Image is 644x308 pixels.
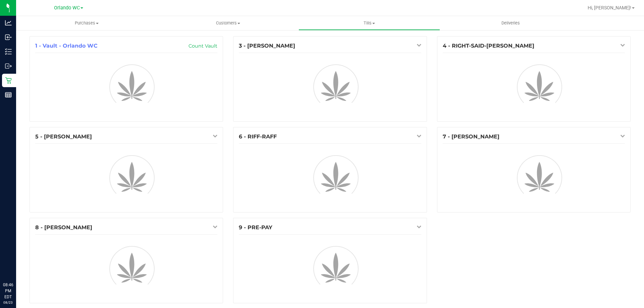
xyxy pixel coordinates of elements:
span: Purchases [16,20,157,26]
span: 7 - [PERSON_NAME] [443,133,499,140]
span: Orlando WC [54,5,80,11]
a: Customers [157,16,299,30]
inline-svg: Reports [5,91,12,98]
a: Count Vault [189,43,217,49]
inline-svg: Inventory [5,48,12,55]
inline-svg: Inbound [5,34,12,41]
p: 08/23 [3,300,13,305]
p: 08:46 PM EDT [3,282,13,300]
span: 6 - RIFF-RAFF [239,133,277,140]
span: 9 - PRE-PAY [239,224,272,231]
span: 8 - [PERSON_NAME] [35,224,92,231]
a: Purchases [16,16,157,30]
span: Customers [158,20,298,26]
a: Deliveries [440,16,581,30]
inline-svg: Analytics [5,19,12,26]
inline-svg: Retail [5,77,12,84]
span: 4 - RIGHT-SAID-[PERSON_NAME] [443,43,534,49]
inline-svg: Outbound [5,63,12,69]
span: 1 - Vault - Orlando WC [35,43,98,49]
span: Deliveries [492,20,529,26]
span: Tills [299,20,439,26]
span: 3 - [PERSON_NAME] [239,43,295,49]
span: Hi, [PERSON_NAME]! [588,5,631,10]
span: 5 - [PERSON_NAME] [35,133,92,140]
a: Tills [299,16,440,30]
